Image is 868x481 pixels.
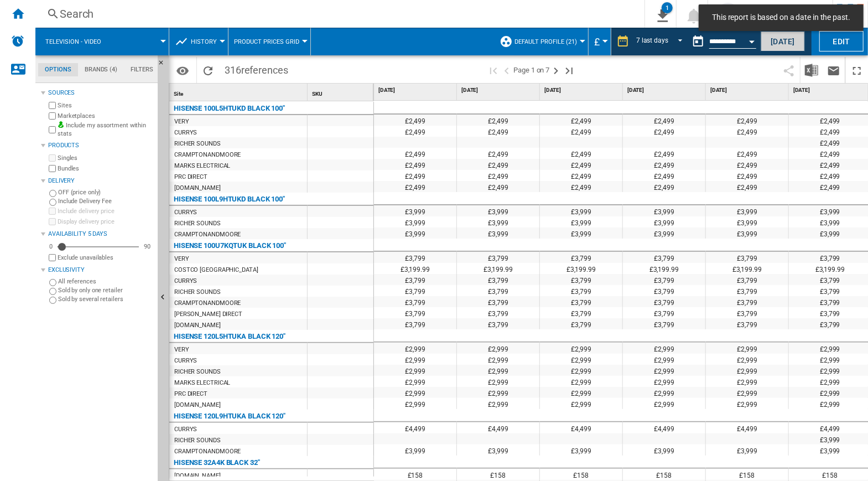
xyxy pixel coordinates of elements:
div: £2,999 [457,398,539,409]
span: Site [174,91,183,97]
div: £3,799 [457,307,539,318]
div: Sort None [310,84,373,101]
md-slider: Availability [58,241,139,252]
div: £2,499 [374,181,456,192]
div: CRAMPTONANDMOORE [174,149,241,161]
div: VERY [174,344,189,355]
button: Product prices grid [234,28,305,55]
div: £2,499 [706,181,788,192]
button: Next page [549,57,563,83]
div: £2,999 [540,387,622,398]
div: Default profile (21) [500,28,583,55]
div: Products [48,141,153,150]
div: £2,999 [706,365,788,376]
input: Sold by several retailers [49,297,56,304]
div: £ [594,28,605,55]
div: [DOMAIN_NAME] [174,400,221,411]
div: £3,799 [457,318,539,329]
div: £3,799 [623,318,705,329]
input: OFF (price only) [49,190,56,197]
button: Open calendar [742,30,762,50]
div: £158 [706,469,788,480]
div: Television - video [41,28,163,55]
div: £3,799 [457,252,539,263]
div: £3,799 [706,296,788,307]
div: £2,499 [374,159,456,170]
div: £2,999 [540,398,622,409]
div: [PERSON_NAME] DIRECT [174,309,242,320]
div: £3,999 [706,205,788,216]
div: £4,499 [623,422,705,433]
md-tab-item: Options [38,63,78,76]
div: £4,499 [457,422,539,433]
button: Share this bookmark with others [778,57,800,83]
div: £2,999 [540,354,622,365]
div: £3,999 [623,205,705,216]
div: [DATE] [625,84,705,97]
div: £3,999 [540,444,622,456]
div: RICHER SOUNDS [174,218,221,229]
div: £2,499 [706,148,788,159]
div: HISENSE 100L9HTUKD BLACK 100" [174,193,285,206]
div: HISENSE 120L5HTUKA BLACK 120" [174,330,285,343]
div: RICHER SOUNDS [174,287,221,298]
div: £3,799 [540,318,622,329]
div: £3,199.99 [457,263,539,274]
div: £3,799 [623,274,705,285]
div: £2,499 [457,148,539,159]
div: £2,999 [374,398,456,409]
div: History [175,28,222,55]
div: HISENSE 100L5HTUKD BLACK 100" [174,102,285,115]
span: Television - video [45,38,101,45]
md-select: REPORTS.WIZARD.STEPS.REPORT.STEPS.REPORT_OPTIONS.PERIOD: 7 last days [635,33,687,51]
div: £3,799 [706,307,788,318]
div: £3,799 [374,296,456,307]
button: Last page [563,57,576,83]
div: £2,499 [623,170,705,181]
div: [DATE] [542,84,622,97]
div: £2,499 [540,159,622,170]
div: £2,999 [623,398,705,409]
div: £3,799 [706,285,788,296]
input: All references [49,279,56,286]
div: £3,799 [374,252,456,263]
div: £4,499 [374,422,456,433]
div: £3,799 [706,318,788,329]
div: Delivery [48,177,153,185]
div: £2,999 [374,365,456,376]
div: Search [60,6,616,22]
div: CURRYS [174,207,197,218]
div: £2,999 [706,354,788,365]
div: £2,999 [457,354,539,365]
md-menu: Currency [589,28,611,55]
div: £3,799 [540,252,622,263]
div: MARKS ELECTRICAL [174,161,230,172]
div: CURRYS [174,127,197,138]
div: £158 [374,469,456,480]
div: £2,999 [706,387,788,398]
div: £2,499 [706,170,788,181]
div: £2,499 [457,159,539,170]
div: £2,999 [706,343,788,354]
button: Television - video [45,28,112,55]
div: £2,999 [706,376,788,387]
div: £2,499 [706,159,788,170]
label: Bundles [58,164,153,173]
span: Default profile (21) [514,38,577,45]
div: £3,799 [374,318,456,329]
div: VERY [174,254,189,265]
button: Options [171,60,194,80]
label: All references [58,277,153,286]
input: Include Delivery Fee [49,199,56,206]
div: 90 [141,242,153,251]
div: £3,999 [457,444,539,456]
div: £3,799 [374,274,456,285]
md-tab-item: Filters [124,63,160,76]
div: £2,999 [457,387,539,398]
div: £3,999 [706,444,788,456]
span: [DATE] [710,86,786,94]
div: £3,799 [706,252,788,263]
div: CURRYS [174,276,197,287]
div: £3,999 [623,444,705,456]
div: £2,999 [374,376,456,387]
